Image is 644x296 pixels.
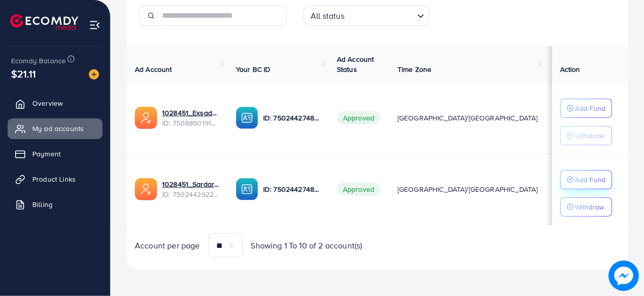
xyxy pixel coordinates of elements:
[32,174,76,184] span: Product Links
[337,183,380,196] span: Approved
[135,64,172,74] span: Ad Account
[575,174,606,186] p: Add Fund
[162,179,220,189] a: 1028451_Sardar SK_1746798620328
[263,112,321,124] p: ID: 7502442748230975504
[8,169,103,189] a: Product Links
[8,118,103,139] a: My ad accounts
[398,184,538,194] span: [GEOGRAPHIC_DATA]/[GEOGRAPHIC_DATA]
[263,183,321,195] p: ID: 7502442748230975504
[135,107,157,129] img: ic-ads-acc.e4c84228.svg
[135,240,200,251] span: Account per page
[575,102,606,114] p: Add Fund
[398,64,431,74] span: Time Zone
[560,170,612,189] button: Add Fund
[162,189,220,199] span: ID: 7502442922483761169
[11,66,36,81] span: $21.11
[135,178,157,200] img: ic-ads-acc.e4c84228.svg
[11,56,66,66] span: Ecomdy Balance
[32,123,84,134] span: My ad accounts
[609,261,639,291] img: image
[303,6,429,26] div: Search for option
[10,14,78,30] img: logo
[337,54,374,74] span: Ad Account Status
[162,179,220,200] div: <span class='underline'>1028451_Sardar SK_1746798620328</span></br>7502442922483761169
[575,201,604,213] p: Withdraw
[89,69,99,79] img: image
[8,93,103,113] a: Overview
[560,64,580,74] span: Action
[575,130,604,142] p: Withdraw
[32,149,61,159] span: Payment
[337,111,380,124] span: Approved
[236,64,271,74] span: Your BC ID
[89,19,101,31] img: menu
[236,107,258,129] img: ic-ba-acc.ded83a64.svg
[251,240,363,251] span: Showing 1 To 10 of 2 account(s)
[560,197,612,217] button: Withdraw
[32,199,53,209] span: Billing
[560,99,612,118] button: Add Fund
[162,108,220,129] div: <span class='underline'>1028451_Exsadarsh_1748293082688</span></br>7508860191073583112
[162,118,220,128] span: ID: 7508860191073583112
[236,178,258,200] img: ic-ba-acc.ded83a64.svg
[8,194,103,215] a: Billing
[348,7,413,23] input: Search for option
[398,113,538,123] span: [GEOGRAPHIC_DATA]/[GEOGRAPHIC_DATA]
[309,9,346,23] span: All status
[162,108,220,118] a: 1028451_Exsadarsh_1748293082688
[8,144,103,164] a: Payment
[32,98,63,108] span: Overview
[560,126,612,145] button: Withdraw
